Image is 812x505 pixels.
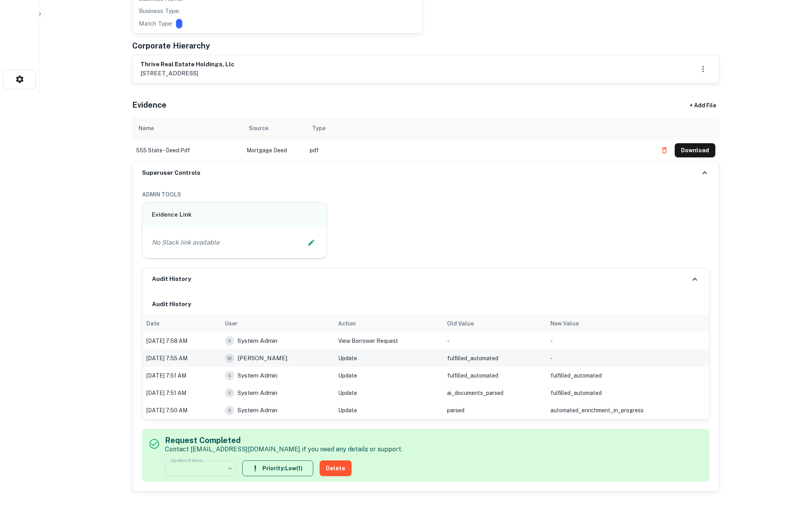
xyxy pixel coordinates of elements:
p: System Admin [238,388,277,398]
td: [DATE] 7:55 AM [142,350,221,367]
h6: Audit History [152,300,700,309]
td: [DATE] 7:51 AM [142,367,221,384]
p: Business Type: [139,6,180,16]
td: - [443,332,546,350]
h5: Request Completed [165,434,402,446]
td: parsed [443,402,546,419]
td: [DATE] 7:50 AM [142,402,221,419]
td: - [546,332,709,350]
td: Update [334,367,443,384]
div: Type [312,123,326,133]
th: Old Value [443,315,546,332]
td: fulfilled_automated [443,367,546,384]
div: Name [138,123,154,133]
td: [DATE] 7:58 AM [142,332,221,350]
th: Source [243,117,306,139]
h6: Superuser Controls [142,168,200,178]
td: [DATE] 7:51 AM [142,384,221,402]
div: S [225,336,234,346]
th: Type [306,117,653,139]
div: Source [249,123,268,133]
div: S [225,388,234,398]
td: View Borrower Request [334,332,443,350]
div: scrollable content [132,117,719,161]
button: Edit Slack Link [305,237,317,249]
th: Name [132,117,243,139]
p: System Admin [238,406,277,415]
th: Date [142,315,221,332]
p: No Slack link available [152,238,219,247]
td: fulfilled_automated [443,350,546,367]
p: System Admin [238,336,277,346]
p: Match Type: [139,19,173,28]
td: - [546,350,709,367]
button: Delete file [657,144,672,157]
p: [STREET_ADDRESS] [140,69,234,78]
h6: ADMIN TOOLS [142,190,709,199]
button: Priority:Low(1) [242,460,313,476]
div: ​ [165,457,236,479]
label: Update Status [170,457,203,464]
td: fulfilled_automated [546,384,709,402]
button: Delete [320,460,352,476]
td: automated_enrichment_in_progress [546,402,709,419]
td: ai_documents_parsed [443,384,546,402]
td: Mortgage Deed [243,139,306,161]
th: User [221,315,334,332]
button: Download [675,143,715,157]
td: Update [334,402,443,419]
div: + Add File [675,98,730,112]
td: Update [334,384,443,402]
p: Contact [EMAIL_ADDRESS][DOMAIN_NAME] if you need any details or support. [165,445,402,454]
td: 555 state - deed.pdf [132,139,243,161]
h6: Evidence Link [152,210,317,219]
td: fulfilled_automated [546,367,709,384]
div: S [225,371,234,380]
h5: Corporate Hierarchy [132,40,210,52]
td: pdf [306,139,653,161]
h5: Evidence [132,99,167,111]
p: [PERSON_NAME] [238,353,287,363]
p: System Admin [238,371,277,380]
th: Action [334,315,443,332]
h6: Audit History [152,275,191,284]
td: Update [334,350,443,367]
h6: thrive real estate holdings, llc [140,60,234,69]
div: S [225,406,234,415]
iframe: Chat Widget [773,442,812,480]
div: M [225,353,234,363]
th: New Value [546,315,709,332]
